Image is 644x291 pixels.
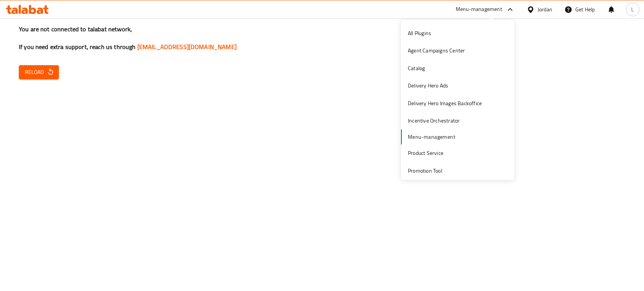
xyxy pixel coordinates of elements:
div: Delivery Hero Images Backoffice [408,99,482,107]
span: Reload [25,67,53,77]
a: [EMAIL_ADDRESS][DOMAIN_NAME] [137,41,237,52]
span: L [631,5,634,14]
div: Catalog [408,64,425,72]
button: Reload [19,65,59,79]
div: All Plugins [408,29,431,37]
div: Jordan [538,5,552,14]
div: Delivery Hero Ads [408,82,448,90]
div: Agent Campaigns Center [408,47,465,55]
h3: You are not connected to talabat network, If you need extra support, reach us through [19,25,625,51]
div: Menu-management [456,5,502,14]
div: Product Service [408,149,443,158]
div: Promotion Tool [408,167,442,175]
div: Incentive Orchestrator [408,116,460,125]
